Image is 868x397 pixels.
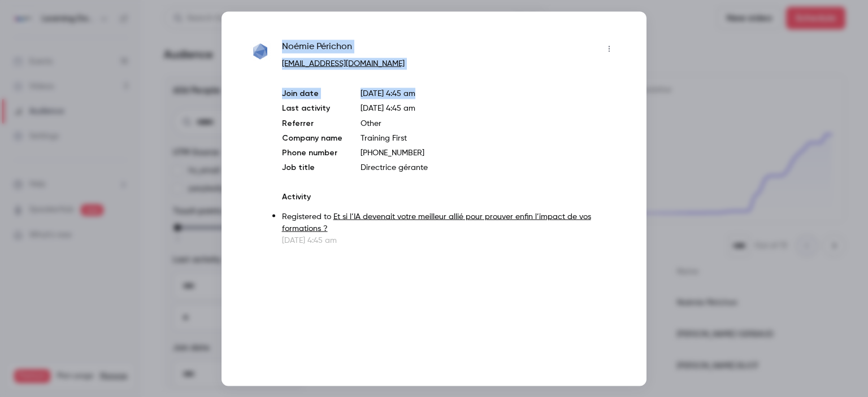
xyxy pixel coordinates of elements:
[29,29,128,38] div: Domaine: [DOMAIN_NAME]
[361,117,618,129] p: Other
[282,132,342,143] p: Company name
[282,102,342,114] p: Last activity
[361,132,618,143] p: Training First
[282,234,618,246] p: [DATE] 4:45 am
[141,67,173,74] div: Mots-clés
[361,88,618,99] p: [DATE] 4:45 am
[282,88,342,99] p: Join date
[361,147,618,158] p: [PHONE_NUMBER]
[282,162,342,173] p: Job title
[18,29,27,38] img: website_grey.svg
[282,40,352,58] span: Noémie Périchon
[128,66,137,75] img: tab_keywords_by_traffic_grey.svg
[282,117,342,129] p: Referrer
[361,104,415,112] span: [DATE] 4:45 am
[282,211,618,234] p: Registered to
[361,162,618,173] p: Directrice gérante
[250,41,271,62] img: trainingfirst.fr
[282,59,405,67] a: [EMAIL_ADDRESS][DOMAIN_NAME]
[32,18,55,27] div: v 4.0.25
[282,212,591,232] a: Et si l’IA devenait votre meilleur allié pour prouver enfin l’impact de vos formations ?
[46,66,55,75] img: tab_domain_overview_orange.svg
[282,147,342,158] p: Phone number
[282,191,618,202] p: Activity
[58,67,87,74] div: Domaine
[18,18,27,27] img: logo_orange.svg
